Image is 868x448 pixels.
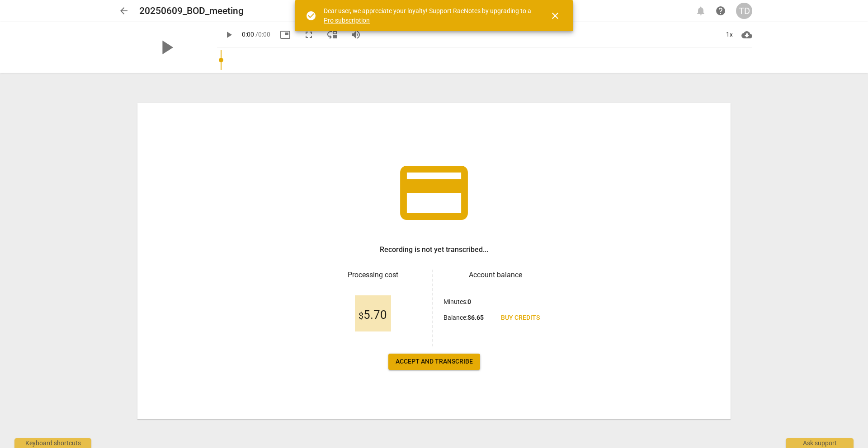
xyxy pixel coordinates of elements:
p: Balance : [443,313,484,322]
h3: Account balance [443,270,547,280]
button: Picture in picture [277,27,293,43]
span: volume_up [350,29,361,40]
a: Pro subscription [324,17,370,24]
div: Keyboard shortcuts [14,438,91,448]
p: Minutes : [443,297,471,307]
span: Buy credits [501,313,540,322]
button: Accept and transcribe [388,354,480,370]
span: arrow_back [118,5,129,16]
span: credit_card [393,152,475,233]
b: $ 6.65 [467,314,484,321]
h2: 20250609_BOD_meeting [139,5,244,17]
button: Volume [348,27,364,43]
button: View player as separate pane [324,27,340,43]
span: fullscreen [303,29,314,40]
span: move_down [327,29,338,40]
h3: Recording is not yet transcribed... [380,244,488,255]
div: Ask support [786,438,854,448]
span: play_arrow [155,36,178,59]
span: play_arrow [223,29,234,40]
div: 1x [721,28,738,42]
span: 0:00 [242,31,254,38]
span: close [550,10,561,21]
button: TD [736,3,752,19]
span: $ [359,310,363,321]
span: Accept and transcribe [396,357,473,366]
b: 0 [467,298,471,305]
span: picture_in_picture [280,29,291,40]
a: Help [712,3,729,19]
h3: Processing cost [321,270,425,280]
button: Fullscreen [301,27,317,43]
button: Play [221,27,237,43]
span: / 0:00 [255,31,270,38]
span: help [715,5,726,16]
span: check_circle [306,10,316,21]
span: cloud_download [741,29,752,40]
div: Dear user, we appreciate your loyalty! Support RaeNotes by upgrading to a [324,6,533,25]
button: Close [544,5,566,27]
span: 5.70 [359,308,387,322]
a: Buy credits [494,310,547,326]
